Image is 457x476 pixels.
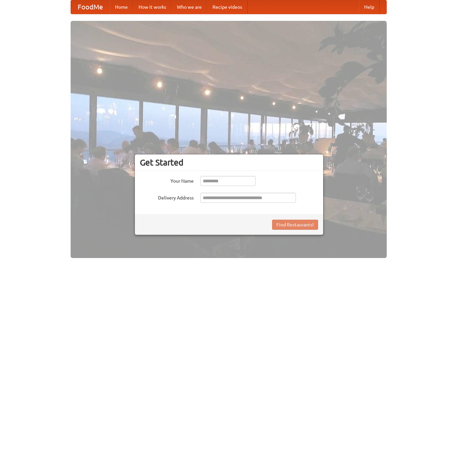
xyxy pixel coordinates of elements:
[140,157,318,168] h3: Get Started
[140,193,194,201] label: Delivery Address
[110,0,133,14] a: Home
[71,0,110,14] a: FoodMe
[207,0,247,14] a: Recipe videos
[133,0,172,14] a: How it works
[140,176,194,184] label: Your Name
[272,220,318,230] button: Find Restaurants!
[172,0,207,14] a: Who we are
[359,0,380,14] a: Help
